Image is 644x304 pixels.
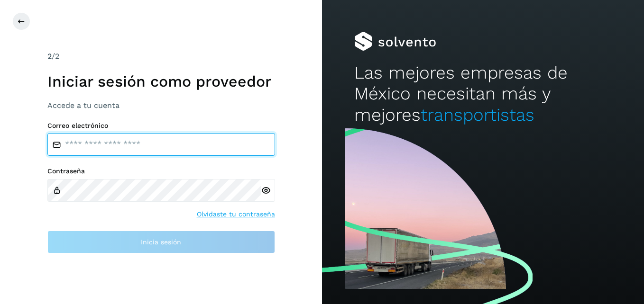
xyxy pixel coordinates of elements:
[354,63,612,125] h2: Las mejores empresas de México necesitan más y mejores
[47,167,275,175] label: Contraseña
[47,52,52,61] span: 2
[47,72,275,90] h1: Iniciar sesión como proveedor
[47,101,275,110] h3: Accede a tu cuenta
[47,51,275,62] div: /2
[141,239,181,245] span: Inicia sesión
[47,231,275,253] button: Inicia sesión
[47,122,275,130] label: Correo electrónico
[197,209,275,219] a: Olvidaste tu contraseña
[421,105,534,125] span: transportistas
